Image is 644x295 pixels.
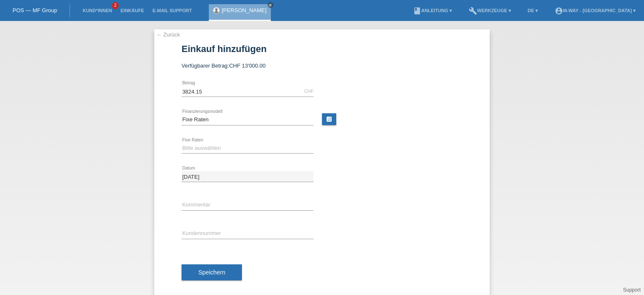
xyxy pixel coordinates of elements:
a: DE ▾ [524,8,542,13]
a: ← Zurück [156,31,180,38]
a: calculate [322,113,336,125]
h1: Einkauf hinzufügen [182,44,462,54]
i: close [268,3,273,7]
i: calculate [326,116,332,123]
i: book [413,7,421,15]
span: CHF 13'000.00 [229,63,265,69]
a: Kund*innen [78,8,116,13]
button: Speichern [182,264,242,280]
a: E-Mail Support [148,8,196,13]
span: Speichern [198,269,225,276]
a: [PERSON_NAME] [222,7,267,13]
span: 2 [112,2,119,9]
i: account_circle [555,7,563,15]
div: Verfügbarer Betrag: [182,63,462,69]
a: Support [623,287,641,293]
a: POS — MF Group [13,7,57,13]
a: close [267,2,273,8]
i: build [469,7,477,15]
a: account_circlem-way - [GEOGRAPHIC_DATA] ▾ [551,8,640,13]
div: CHF [304,89,314,94]
a: Einkäufe [116,8,148,13]
a: buildWerkzeuge ▾ [465,8,515,13]
a: bookAnleitung ▾ [409,8,456,13]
